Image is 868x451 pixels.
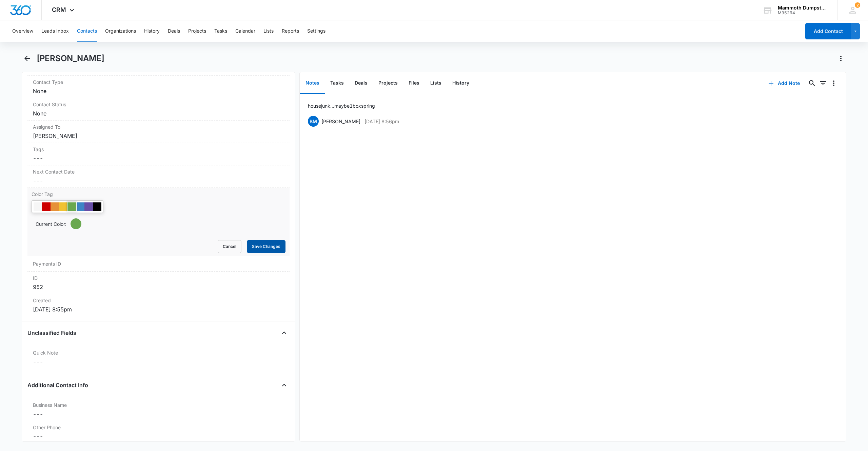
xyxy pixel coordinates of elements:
[307,20,325,42] button: Settings
[36,220,66,228] p: Current Color:
[42,202,51,211] div: #CC0000
[279,380,290,391] button: Close
[27,421,290,444] div: Other Phone---
[403,73,425,94] button: Files
[300,73,325,94] button: Notes
[325,73,349,94] button: Tasks
[835,53,846,64] button: Actions
[37,53,104,64] h1: [PERSON_NAME]
[828,78,839,89] button: Overflow Menu
[778,11,827,15] div: account id
[27,121,290,143] div: Assigned To[PERSON_NAME]
[33,283,284,291] dd: 952
[778,5,827,11] div: account name
[76,202,84,211] div: #3d85c6
[349,73,373,94] button: Deals
[27,346,290,368] div: Quick Note---
[855,2,860,8] span: 2
[12,20,33,42] button: Overview
[33,101,284,108] label: Contact Status
[27,143,290,165] div: Tags---
[214,20,227,42] button: Tasks
[27,76,290,98] div: Contact TypeNone
[308,102,375,109] p: house junk...maybe 1 boxspring
[33,177,284,185] dd: ---
[373,73,403,94] button: Projects
[67,202,76,211] div: #6aa84f
[762,75,807,91] button: Add Note
[263,20,274,42] button: Lists
[27,256,290,272] div: Payments ID
[33,260,96,267] dt: Payments ID
[33,78,284,86] label: Contact Type
[855,2,860,8] div: notifications count
[33,424,284,431] label: Other Phone
[425,73,447,94] button: Lists
[77,20,97,42] button: Contacts
[93,202,101,211] div: #000000
[33,87,284,95] dd: None
[805,23,851,39] button: Add Contact
[27,98,290,121] div: Contact StatusNone
[33,123,284,130] label: Assigned To
[33,305,284,313] dd: [DATE] 8:55pm
[33,349,284,356] label: Quick Note
[282,20,299,42] button: Reports
[27,399,290,421] div: Business Name---
[27,272,290,294] div: ID952
[27,329,76,337] h4: Unclassified Fields
[235,20,255,42] button: Calendar
[27,381,88,389] h4: Additional Contact Info
[807,78,817,89] button: Search...
[22,53,33,64] button: Back
[33,401,284,409] label: Business Name
[52,6,66,13] span: CRM
[33,168,284,175] label: Next Contact Date
[51,202,59,211] div: #e69138
[32,191,285,198] label: Color Tag
[817,78,828,89] button: Filters
[168,20,180,42] button: Deals
[218,240,241,253] button: Cancel
[84,202,93,211] div: #674ea7
[364,118,399,125] p: [DATE] 8:56pm
[144,20,160,42] button: History
[33,432,284,440] dd: ---
[33,146,284,153] label: Tags
[308,116,319,127] span: BM
[33,274,284,282] dt: ID
[33,358,284,366] dd: ---
[447,73,475,94] button: History
[33,297,284,304] dt: Created
[27,294,290,316] div: Created[DATE] 8:55pm
[33,410,284,418] dd: ---
[59,202,67,211] div: #f1c232
[34,202,42,211] div: #F6F6F6
[105,20,136,42] button: Organizations
[247,240,285,253] button: Save Changes
[33,109,284,118] dd: None
[33,132,284,140] dd: [PERSON_NAME]
[41,20,69,42] button: Leads Inbox
[27,165,290,188] div: Next Contact Date---
[33,154,284,162] dd: ---
[321,118,360,125] p: [PERSON_NAME]
[188,20,206,42] button: Projects
[279,327,290,338] button: Close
